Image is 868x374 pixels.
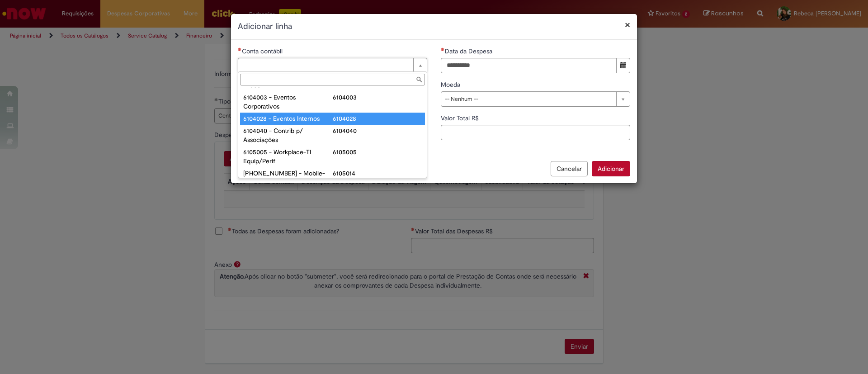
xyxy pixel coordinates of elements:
[333,147,422,156] div: 6105005
[333,169,422,178] div: 6105014
[243,126,333,144] div: 6104040 - Contrib p/ Associações
[243,93,333,111] div: 6104003 - Eventos Corporativos
[333,93,422,102] div: 6104003
[333,126,422,135] div: 6104040
[243,147,333,166] div: 6105005 - Workplace-TI Equip/Perif
[243,169,333,187] div: [PHONE_NUMBER] - Mobile-Serviços Voz
[238,87,427,178] ul: Conta contábil
[243,114,333,123] div: 6104028 - Eventos Internos
[333,114,422,123] div: 6104028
